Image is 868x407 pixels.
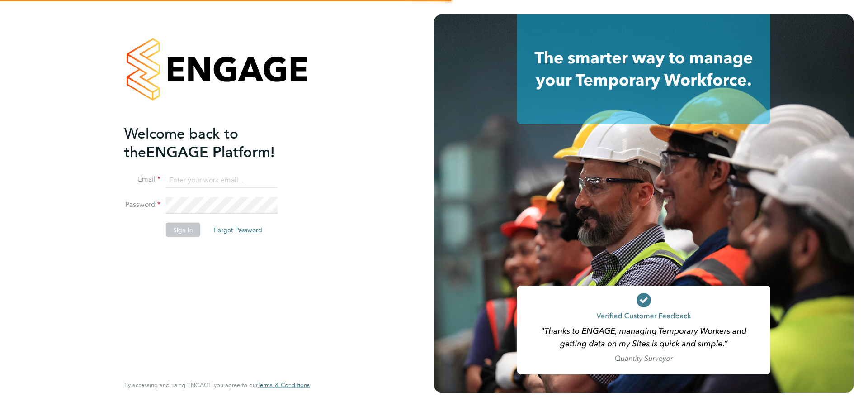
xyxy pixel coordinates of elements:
button: Sign In [166,223,200,237]
a: Terms & Conditions [258,382,310,389]
h2: ENGAGE Platform! [124,124,301,161]
label: Email [124,175,160,184]
input: Enter your work email... [166,172,278,188]
label: Password [124,200,160,210]
button: Forgot Password [207,223,269,237]
span: Welcome back to the [124,124,238,161]
span: By accessing and using ENGAGE you agree to our [124,381,310,389]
